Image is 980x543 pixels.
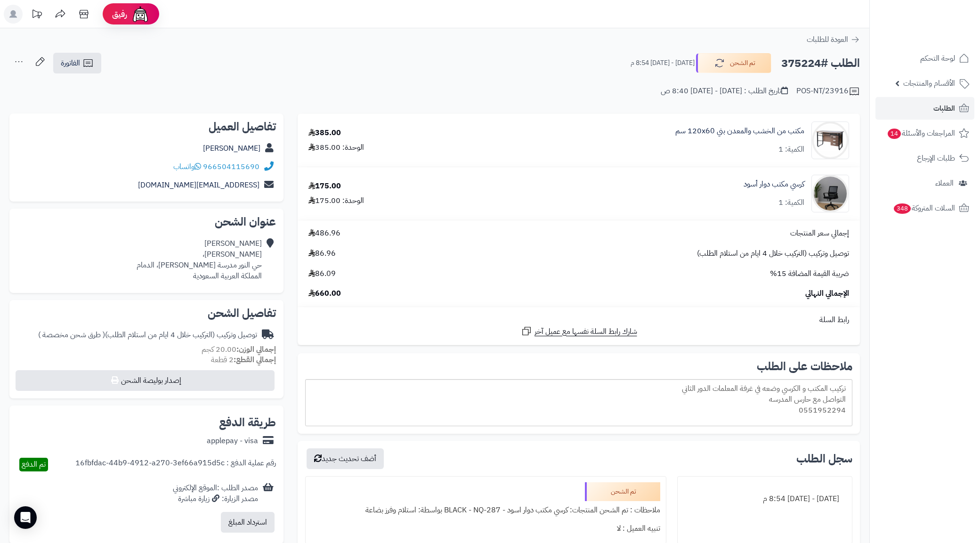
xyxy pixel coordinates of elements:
[697,248,849,259] span: توصيل وتركيب (التركيب خلال 4 ايام من استلام الطلب)
[173,483,258,504] div: مصدر الطلب :الموقع الإلكتروني
[675,126,804,137] a: مكتب من الخشب والمعدن بني 120x60 سم
[893,202,955,215] span: السلات المتروكة
[25,5,49,26] a: تحديثات المنصة
[138,179,259,191] a: [EMAIL_ADDRESS][DOMAIN_NAME]
[207,436,258,446] div: applepay - visa
[308,248,336,259] span: 86.96
[221,512,275,533] button: استرداد المبلغ
[875,122,974,145] a: المراجعات والأسئلة14
[917,152,955,165] span: طلبات الإرجاع
[790,228,849,239] span: إجمالي سعر المنتجات
[807,34,860,45] a: العودة للطلبات
[521,325,637,337] a: شارك رابط السلة نفسها مع عميل آخر
[888,129,901,139] span: 14
[807,34,848,45] span: العودة للطلبات
[203,161,259,172] a: 966504115690
[301,315,856,325] div: رابط السلة
[38,329,105,340] span: ( طرق شحن مخصصة )
[38,330,257,340] div: توصيل وتركيب (التركيب خلال 4 ايام من استلام الطلب)
[744,179,804,190] a: كرسي مكتب دوار أسود
[894,203,911,214] span: 348
[770,268,849,279] span: ضريبة القيمة المضافة 15%
[875,47,974,70] a: لوحة التحكم
[211,354,276,365] small: 2 قطعة
[778,144,804,155] div: الكمية: 1
[17,308,276,319] h2: تفاصيل الشحن
[311,519,660,538] div: تنبيه العميل : لا
[631,58,695,68] small: [DATE] - [DATE] 8:54 م
[935,177,954,190] span: العملاء
[308,288,341,299] span: 660.00
[308,268,336,279] span: 86.09
[53,53,101,73] a: الفاتورة
[131,5,150,24] img: ai-face.png
[307,448,384,469] button: أضف تحديث جديد
[661,86,788,97] div: تاريخ الطلب : [DATE] - [DATE] 8:40 ص
[173,161,201,172] a: واتساب
[308,195,364,206] div: الوحدة: 175.00
[308,228,340,239] span: 486.96
[22,459,46,470] span: تم الدفع
[875,172,974,195] a: العملاء
[875,97,974,120] a: الطلبات
[585,482,660,501] div: تم الشحن
[875,197,974,219] a: السلات المتروكة348
[920,52,955,65] span: لوحة التحكم
[683,490,846,508] div: [DATE] - [DATE] 8:54 م
[887,127,955,140] span: المراجعات والأسئلة
[75,458,276,471] div: رقم عملية الدفع : 16fbfdac-44b9-4912-a270-3ef66a915d5c
[137,238,262,281] div: [PERSON_NAME] [PERSON_NAME]، حي النور مدرسة [PERSON_NAME]، الدمام المملكة العربية السعودية
[219,417,276,428] h2: طريقة الدفع
[14,506,37,529] div: Open Intercom Messenger
[112,8,127,20] span: رفيق
[17,121,276,132] h2: تفاصيل العميل
[796,453,852,464] h3: سجل الطلب
[17,216,276,227] h2: عنوان الشحن
[903,77,955,90] span: الأقسام والمنتجات
[805,288,849,299] span: الإجمالي النهائي
[812,175,849,212] img: 1753945823-1-90x90.jpg
[933,102,955,115] span: الطلبات
[875,147,974,170] a: طلبات الإرجاع
[203,143,260,154] a: [PERSON_NAME]
[311,501,660,519] div: ملاحظات : تم الشحن المنتجات: كرسي مكتب دوار اسود - BLACK - NQ-287 بواسطة: استلام وفرز بضاعة
[696,53,771,73] button: تم الشحن
[308,142,364,153] div: الوحدة: 385.00
[781,54,860,73] h2: الطلب #375224
[305,379,852,426] div: تركيب المكتب و الكرسي وضعه في غرفة المعلمات الدور الثاني التواصل مع حارس المدرسه 0551952294
[16,370,275,391] button: إصدار بوليصة الشحن
[236,344,276,355] strong: إجمالي الوزن:
[305,361,852,372] h2: ملاحظات على الطلب
[535,326,637,337] span: شارك رابط السلة نفسها مع عميل آخر
[308,128,341,138] div: 385.00
[778,197,804,208] div: الكمية: 1
[308,181,341,192] div: 175.00
[61,57,80,69] span: الفاتورة
[202,344,276,355] small: 20.00 كجم
[812,122,849,159] img: 1716215394-110111010095-90x90.jpg
[173,494,258,504] div: مصدر الزيارة: زيارة مباشرة
[234,354,276,365] strong: إجمالي القطع:
[796,86,860,97] div: POS-NT/23916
